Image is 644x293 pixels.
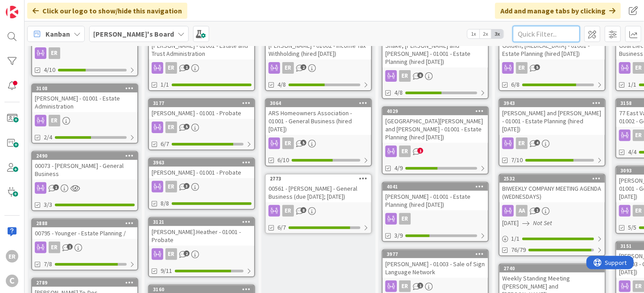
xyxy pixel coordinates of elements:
div: 3943 [500,99,605,107]
a: 3943[PERSON_NAME] and [PERSON_NAME] - 01001 - Estate Planning (hired [DATE])ER7/10 [499,98,606,167]
span: 1 [67,244,73,250]
div: 3977 [387,251,488,257]
div: ER [49,242,60,253]
div: ER [399,213,411,225]
div: ER [516,62,528,74]
a: 249000073 - [PERSON_NAME] - General Business3/3 [31,151,138,211]
div: [PERSON_NAME] - 01003 - Sale of Sign Language Network [383,258,488,278]
span: 1 [184,64,190,70]
div: ER [282,62,294,74]
div: ER [149,181,254,193]
div: 3064 [266,99,371,107]
div: [PERSON_NAME] - 01001 - Estate Administration [32,92,137,112]
div: 3177 [149,99,254,107]
div: ER [383,280,488,292]
span: 7/10 [511,155,523,165]
div: 2789 [32,279,137,287]
span: 6/7 [161,139,169,149]
div: 3160 [153,286,254,293]
div: 277300561 - [PERSON_NAME] - General Business (due [DATE]; [DATE]) [266,175,371,202]
div: ER [399,70,411,82]
div: [PERSON_NAME] - 01001 - Estate and Trust Administration [149,40,254,59]
span: 6/8 [511,80,520,89]
span: 2 [184,251,190,256]
div: 1/1 [500,233,605,244]
span: 1x [467,29,479,38]
div: 2740 [500,264,605,272]
span: 1 [417,283,423,289]
div: BIWEEKLY COMPANY MEETING AGENDA (WEDNESDAYS) [500,183,605,202]
div: ER [149,121,254,133]
span: 6/10 [277,155,289,165]
div: 2490 [32,152,137,160]
div: ER [149,62,254,74]
div: 3963 [153,159,254,166]
span: 6 [417,72,423,78]
div: ER [32,115,137,126]
a: [PERSON_NAME] - 01002 - Income Tax Withholding (hired [DATE])ER4/8 [265,31,372,91]
div: ER [32,242,137,253]
div: 2532BIWEEKLY COMPANY MEETING AGENDA (WEDNESDAYS) [500,175,605,202]
span: 4/9 [394,163,403,173]
div: 4041 [383,183,488,191]
span: 2x [479,29,491,38]
div: AA [516,205,528,217]
div: 3977[PERSON_NAME] - 01003 - Sale of Sign Language Network [383,250,488,278]
div: ER [32,47,137,59]
a: 4041[PERSON_NAME] - 01001 - Estate Planning (hired [DATE])ER3/9 [382,182,489,242]
span: 5/5 [628,223,636,232]
div: 249000073 - [PERSON_NAME] - General Business [32,152,137,180]
div: ER [266,62,371,74]
span: 8 [301,207,306,213]
img: Visit kanbanzone.com [6,6,18,18]
div: ER [383,146,488,157]
div: 4041[PERSON_NAME] - 01001 - Estate Planning (hired [DATE]) [383,183,488,210]
div: ER [282,205,294,217]
div: 3108[PERSON_NAME] - 01001 - Estate Administration [32,84,137,112]
span: 3x [491,29,504,38]
a: 3121[PERSON_NAME].Heather - 01001 - ProbateER9/11 [148,217,255,277]
div: 4041 [387,184,488,190]
div: [PERSON_NAME].Heather - 01001 - Probate [149,226,254,246]
a: Shake, [PERSON_NAME] and [PERSON_NAME] - 01001 - Estate Planning (hired [DATE])ER4/8 [382,31,489,99]
b: [PERSON_NAME]'s Board [93,29,174,38]
a: 3108[PERSON_NAME] - 01001 - Estate AdministrationER2/4 [31,84,138,144]
span: 1/1 [161,80,169,89]
i: Not Set [533,219,552,227]
div: 2888 [36,220,137,226]
div: 3977 [383,250,488,258]
span: 3/3 [44,200,52,209]
span: 2/4 [44,133,52,142]
span: 1 [534,207,540,213]
div: 00073 - [PERSON_NAME] - General Business [32,160,137,180]
span: Support [19,1,41,12]
div: ER [165,181,177,193]
div: 3121 [153,219,254,225]
div: ER [49,115,60,126]
a: 4029[GEOGRAPHIC_DATA][PERSON_NAME] and [PERSON_NAME] - 01001 - Estate Planning (hired [DATE])ER4/9 [382,106,489,175]
span: 4 [534,140,540,146]
div: 3108 [32,84,137,92]
div: AA [500,205,605,217]
div: ER [266,138,371,149]
div: ER [383,213,488,225]
div: [PERSON_NAME] - 01001 - Probate [149,107,254,119]
input: Quick Filter... [513,26,580,42]
span: 4/10 [44,65,55,75]
span: 1 [417,148,423,154]
div: ER [165,62,177,74]
span: [DATE] [502,218,519,228]
div: 2740 [504,265,605,272]
span: 4/8 [277,80,286,89]
span: 3/9 [394,231,403,240]
div: 00795 - Younger - Estate Planning / [32,227,137,239]
div: Click our logo to show/hide this navigation [27,3,187,19]
div: 3963[PERSON_NAME] - 01001 - Probate [149,159,254,178]
a: 277300561 - [PERSON_NAME] - General Business (due [DATE]; [DATE])ER6/7 [265,174,372,234]
div: 3963 [149,159,254,167]
div: 4029[GEOGRAPHIC_DATA][PERSON_NAME] and [PERSON_NAME] - 01001 - Estate Planning (hired [DATE]) [383,107,488,143]
div: 3121[PERSON_NAME].Heather - 01001 - Probate [149,218,254,246]
span: 7/8 [44,260,52,269]
div: ER [399,280,411,292]
div: ER [383,70,488,82]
